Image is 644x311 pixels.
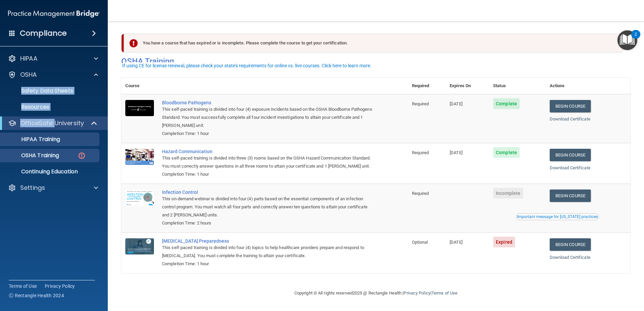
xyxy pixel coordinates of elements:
div: You have a course that has expired or is incomplete. Please complete the course to get your certi... [124,34,623,53]
p: OSHA [20,71,37,79]
th: Actions [546,78,631,94]
a: HIPAA [8,55,98,63]
a: Begin Course [550,100,591,112]
div: This on-demand webinar is divided into four (4) parts based on the essential components of an inf... [162,195,374,219]
div: Completion Time: 1 hour [162,170,374,178]
span: Required [412,191,429,196]
img: exclamation-circle-solid-danger.72ef9ffc.png [129,39,138,47]
a: Download Certificate [550,116,590,122]
span: Expired [493,237,515,247]
div: Completion Time: 2 hours [162,219,374,227]
div: This self-paced training is divided into three (3) rooms based on the OSHA Hazard Communication S... [162,154,374,170]
div: This self-paced training is divided into four (4) exposure incidents based on the OSHA Bloodborne... [162,105,374,130]
div: Important message for [US_STATE] practices [517,215,598,219]
a: Begin Course [550,238,591,251]
span: [DATE] [450,101,462,106]
span: [DATE] [450,240,462,245]
p: Continuing Education [4,168,96,175]
img: danger-circle.6113f641.png [77,151,86,160]
a: Infection Control [162,189,374,195]
span: Incomplete [493,188,523,199]
button: If using CE for license renewal, please check your state's requirements for online vs. live cours... [121,62,373,69]
p: HIPAA Training [4,136,60,143]
a: Privacy Policy [45,283,75,289]
h4: OSHA Training [121,57,631,66]
a: Begin Course [550,149,591,161]
span: Optional [412,240,428,245]
a: Settings [8,184,98,192]
th: Required [408,78,446,94]
button: Open Resource Center, 2 new notifications [617,30,637,50]
div: Copyright © All rights reserved 2025 @ Rectangle Health | | [253,282,499,304]
a: Bloodborne Pathogens [162,100,374,105]
iframe: Drift Widget Chat Controller [527,263,636,290]
span: Required [412,150,429,155]
span: [DATE] [450,150,462,155]
div: If using CE for license renewal, please check your state's requirements for online vs. live cours... [122,63,372,68]
span: Ⓒ Rectangle Health 2024 [9,292,64,299]
a: Privacy Policy [404,290,430,296]
div: This self-paced training is divided into four (4) topics to help healthcare providers prepare and... [162,244,374,260]
a: Download Certificate [550,255,590,260]
span: Complete [493,147,520,158]
div: Completion Time: 1 hour [162,260,374,268]
p: Safety Data Sheets [4,88,96,94]
span: Complete [493,98,520,109]
a: OSHA [8,71,98,79]
a: Download Certificate [550,165,590,170]
div: 2 [635,34,637,43]
p: OSHA Training [4,152,59,159]
div: Completion Time: 1 hour [162,130,374,138]
a: Terms of Use [9,283,37,289]
a: Hazard Communication [162,149,374,154]
p: Resources [4,104,96,110]
h4: Compliance [20,29,67,38]
th: Course [121,78,158,94]
a: Begin Course [550,189,591,202]
p: HIPAA [20,55,37,63]
a: Terms of Use [431,290,457,296]
a: [MEDICAL_DATA] Preparedness [162,238,374,244]
img: PMB logo [8,7,100,21]
button: Read this if you are a dental practitioner in the state of CA [516,213,599,220]
p: OfficeSafe University [20,119,84,127]
th: Expires On [446,78,489,94]
span: Required [412,101,429,106]
p: Settings [20,184,45,192]
a: OfficeSafe University [8,119,98,127]
th: Status [489,78,546,94]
